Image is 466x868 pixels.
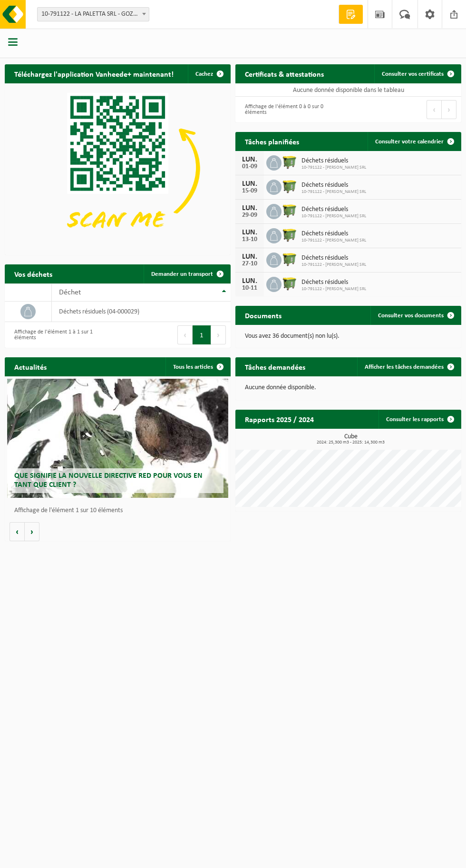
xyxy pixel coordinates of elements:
span: 10-791122 - [PERSON_NAME] SRL [301,262,366,268]
a: Consulter vos certificats [374,64,460,83]
h2: Tâches planifiées [235,132,309,151]
img: WB-1100-HPE-GN-51 [282,227,298,243]
h3: Cube [240,434,461,445]
div: 01-09 [240,163,259,170]
div: LUN. [240,156,259,163]
h2: Vos déchets [5,264,62,283]
td: Aucune donnée disponible dans le tableau [235,83,461,97]
span: Déchets résiduels [301,206,366,213]
a: Consulter vos documents [370,306,460,325]
span: 2024: 25,300 m3 - 2025: 14,300 m3 [240,440,461,445]
span: Afficher les tâches demandées [365,364,444,370]
button: Next [442,100,456,119]
div: 15-09 [240,188,259,194]
img: WB-1100-HPE-GN-51 [282,154,298,170]
span: Cachez [195,71,213,77]
button: Previous [177,325,193,344]
span: 10-791122 - [PERSON_NAME] SRL [301,189,366,195]
button: Cachez [188,64,230,83]
p: Aucune donnée disponible. [245,384,452,391]
button: Volgende [25,522,39,541]
span: 10-791122 - [PERSON_NAME] SRL [301,238,366,243]
span: Déchets résiduels [301,182,366,189]
button: Next [211,325,226,344]
div: LUN. [240,180,259,188]
span: 10-791122 - LA PALETTA SRL - GOZÉE [38,8,149,21]
button: 1 [193,325,211,344]
p: Vous avez 36 document(s) non lu(s). [245,333,452,340]
span: Déchet [59,289,81,296]
div: 10-11 [240,285,259,292]
h2: Certificats & attestations [235,64,333,83]
img: Download de VHEPlus App [5,83,231,253]
span: 10-791122 - [PERSON_NAME] SRL [301,213,366,219]
a: Demander un transport [144,264,230,283]
div: 27-10 [240,261,259,267]
a: Que signifie la nouvelle directive RED pour vous en tant que client ? [7,379,229,498]
span: Déchets résiduels [301,157,366,165]
a: Consulter les rapports [379,410,460,429]
td: déchets résiduels (04-000029) [52,302,231,322]
img: WB-1100-HPE-GN-51 [282,275,298,292]
div: Affichage de l'élément 1 à 1 sur 1 éléments [10,324,113,345]
span: Demander un transport [151,271,213,277]
img: WB-1100-HPE-GN-51 [282,178,298,194]
div: LUN. [240,229,259,236]
span: 10-791122 - [PERSON_NAME] SRL [301,165,366,171]
div: LUN. [240,277,259,285]
button: Previous [427,100,442,119]
a: Tous les articles [165,357,230,376]
div: LUN. [240,253,259,261]
img: WB-1100-HPE-GN-51 [282,202,298,219]
span: 10-791122 - LA PALETTA SRL - GOZÉE [37,7,149,21]
h2: Tâches demandées [235,357,315,376]
h2: Actualités [5,357,56,376]
span: Que signifie la nouvelle directive RED pour vous en tant que client ? [14,472,203,489]
a: Afficher les tâches demandées [357,357,460,376]
p: Affichage de l'élément 1 sur 10 éléments [14,507,226,514]
h2: Rapports 2025 / 2024 [235,410,323,428]
span: Déchets résiduels [301,279,366,286]
span: Consulter vos certificats [382,71,444,77]
h2: Documents [235,306,291,324]
span: Déchets résiduels [301,230,366,238]
button: Vorige [10,522,25,541]
span: Consulter vos documents [378,313,444,319]
span: Consulter votre calendrier [375,139,444,145]
div: LUN. [240,204,259,212]
img: WB-1100-HPE-GN-51 [282,251,298,267]
h2: Téléchargez l'application Vanheede+ maintenant! [5,64,183,83]
div: 13-10 [240,236,259,243]
span: 10-791122 - [PERSON_NAME] SRL [301,286,366,292]
div: 29-09 [240,212,259,219]
a: Consulter votre calendrier [368,132,460,151]
div: Affichage de l'élément 0 à 0 sur 0 éléments [240,99,344,120]
span: Déchets résiduels [301,254,366,262]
